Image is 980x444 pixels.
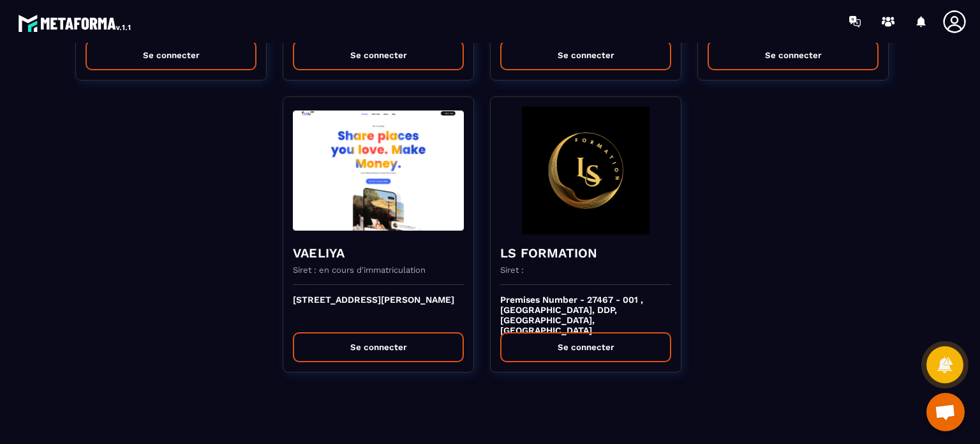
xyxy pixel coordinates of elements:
[500,295,671,323] p: Premises Number - 27467 - 001 , [GEOGRAPHIC_DATA], DDP, [GEOGRAPHIC_DATA], [GEOGRAPHIC_DATA]
[500,107,671,234] img: funnel-background
[500,265,524,275] p: Siret :
[293,107,464,234] img: funnel-background
[500,40,671,70] button: Se connecter
[500,244,671,262] h4: LS FORMATION
[500,332,671,362] button: Se connecter
[293,332,464,362] button: Se connecter
[926,393,965,431] a: Ouvrir le chat
[293,244,464,262] h4: VAELIYA
[293,295,464,323] p: [STREET_ADDRESS][PERSON_NAME]
[18,11,133,34] img: logo
[293,265,426,275] p: Siret : en cours d'immatriculation
[85,40,256,70] button: Se connecter
[293,40,464,70] button: Se connecter
[708,40,879,70] button: Se connecter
